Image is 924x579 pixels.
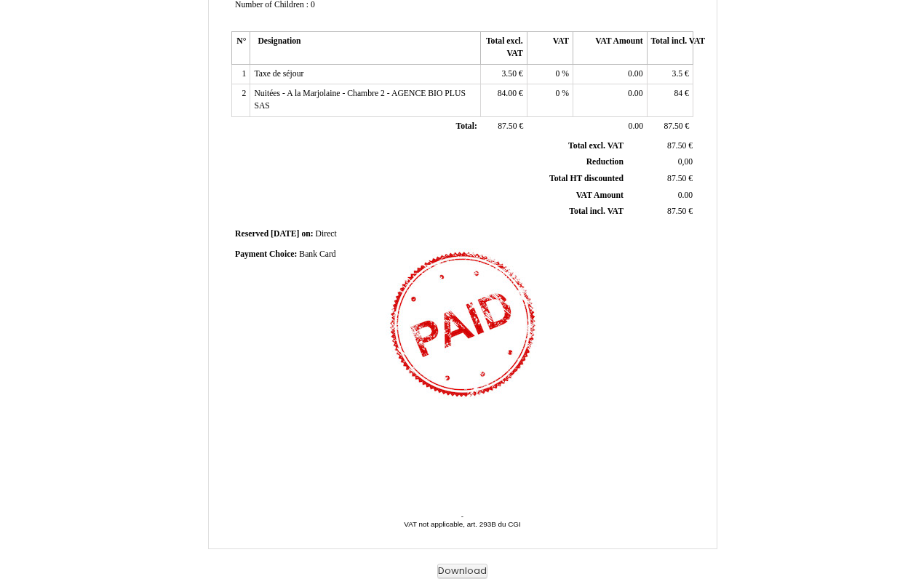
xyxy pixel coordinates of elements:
button: Download [437,564,487,579]
span: Reserved [235,229,268,239]
span: Bank Card [299,249,335,259]
span: 87.50 [498,121,517,131]
span: 87.50 [667,141,686,151]
span: - [461,512,463,520]
span: Total incl. VAT [569,207,624,216]
td: € [647,84,693,116]
span: on: [301,229,313,239]
span: Direct [316,229,337,239]
td: € [626,138,696,154]
span: 0 [556,89,560,98]
td: € [481,84,527,116]
span: VAT Amount [576,191,624,200]
span: 0.00 [628,89,642,98]
td: € [626,171,696,188]
span: 0 [556,69,560,79]
span: 3.5 [672,69,683,79]
td: € [481,64,527,84]
span: VAT not applicable, art. 293B du CGI [404,520,520,528]
th: VAT [527,32,573,64]
td: € [481,116,527,137]
td: € [647,116,693,137]
th: Total excl. VAT [481,32,527,64]
th: VAT Amount [573,32,647,64]
span: Total: [455,121,477,131]
td: 1 [232,64,250,84]
th: Total incl. VAT [647,32,693,64]
span: [DATE] [271,229,299,239]
span: 84 [674,89,682,98]
td: % [527,64,573,84]
span: 0,00 [678,157,693,167]
td: 2 [232,84,250,116]
span: Nuitées - A la Marjolaine - Chambre 2 - AGENCE BIO PLUS SAS [254,89,466,111]
td: % [527,84,573,116]
span: 0.00 [628,69,642,79]
td: € [626,204,696,220]
span: Total HT discounted [549,174,624,183]
span: 0.00 [629,121,643,131]
span: 87.50 [667,174,686,183]
span: Taxe de séjour [254,69,303,79]
span: 87.50 [664,121,682,131]
td: € [647,64,693,84]
th: N° [232,32,250,64]
th: Designation [250,32,481,64]
span: Total excl. VAT [568,141,624,151]
span: Payment Choice: [235,249,297,259]
span: 0.00 [678,191,693,200]
span: 84.00 [498,89,517,98]
span: Reduction [586,157,624,167]
span: 87.50 [667,207,686,216]
span: 3.50 [502,69,517,79]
